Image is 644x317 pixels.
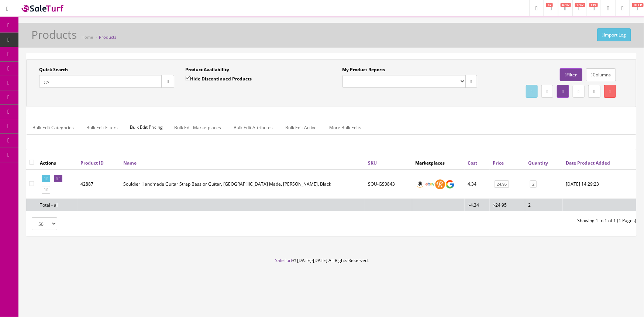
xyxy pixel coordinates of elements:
[168,120,227,135] a: Bulk Edit Marketplaces
[275,257,293,263] a: SaleTurf
[632,3,644,7] span: HELP
[412,156,465,169] th: Marketplaces
[561,3,571,7] span: 6702
[39,66,68,73] label: Quick Search
[468,160,477,166] a: Cost
[435,179,445,189] img: reverb
[37,156,78,169] th: Actions
[323,120,367,135] a: More Bulk Edits
[31,28,77,41] h1: Products
[566,160,610,166] a: Date Product Added
[185,66,229,73] label: Product Availability
[525,199,563,211] td: 2
[37,199,78,211] td: Total - all
[586,68,616,81] a: Columns
[80,120,124,135] a: Bulk Edit Filters
[368,160,377,166] a: SKU
[465,199,490,211] td: $4.34
[123,160,137,166] a: Name
[27,120,80,135] a: Bulk Edit Categories
[589,3,598,7] span: 115
[490,199,525,211] td: $24.95
[78,170,120,199] td: 42887
[342,66,386,73] label: My Product Reports
[575,3,585,7] span: 1742
[331,217,642,224] div: Showing 1 to 1 of 1 (1 Pages)
[185,75,252,82] label: Hide Discontinued Products
[365,170,412,199] td: SOU-GS0843
[425,179,435,189] img: ebay
[465,170,490,199] td: 4.34
[228,120,279,135] a: Bulk Edit Attributes
[21,3,65,13] img: SaleTurf
[279,120,323,135] a: Bulk Edit Active
[597,28,631,41] a: Import Log
[563,170,636,199] td: 2025-07-03 14:29:23
[99,34,116,40] a: Products
[120,170,365,199] td: Souldier Handmade Guitar Strap Bass or Guitar, USA Made, Constantine, Black
[39,75,162,88] input: Search
[546,3,553,7] span: 47
[530,180,537,188] a: 2
[415,179,425,189] img: amazon
[560,68,582,81] a: Filter
[445,179,455,189] img: google_shopping
[185,76,190,80] input: Hide Discontinued Products
[528,160,548,166] a: Quantity
[495,180,509,188] a: 24.95
[493,160,504,166] a: Price
[82,34,93,40] a: Home
[124,120,168,134] span: Bulk Edit Pricing
[80,160,104,166] a: Product ID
